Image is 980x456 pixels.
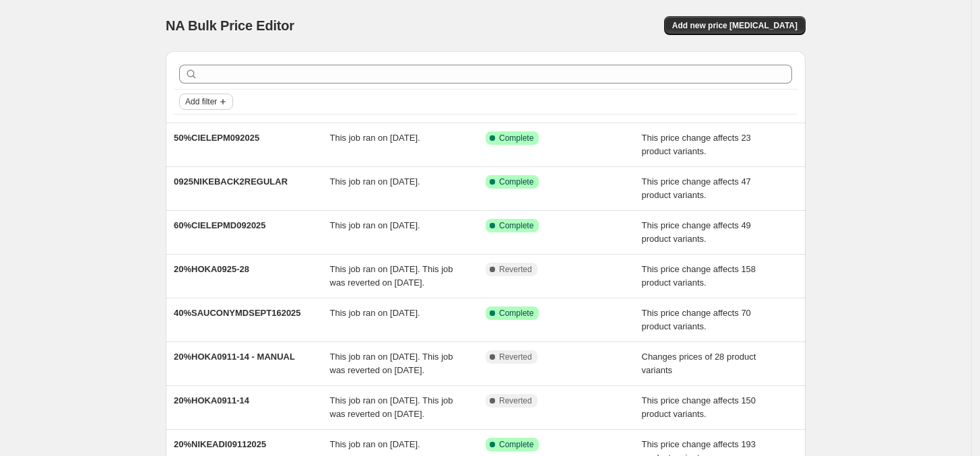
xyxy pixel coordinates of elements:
span: Complete [499,220,533,231]
span: This price change affects 70 product variants. [642,308,751,331]
span: 20%HOKA0925-28 [174,264,249,274]
span: This price change affects 158 product variants. [642,264,756,288]
span: Reverted [499,395,532,406]
span: Changes prices of 28 product variants [642,352,756,375]
span: 0925NIKEBACK2REGULAR [174,176,288,187]
span: Reverted [499,352,532,362]
span: 40%SAUCONYMDSEPT162025 [174,308,301,318]
span: 20%NIKEADI09112025 [174,439,266,449]
span: This job ran on [DATE]. [330,133,420,143]
span: Add new price [MEDICAL_DATA] [672,20,797,31]
span: Complete [499,308,533,319]
span: 20%HOKA0911-14 [174,395,249,405]
span: 50%CIELEPM092025 [174,133,259,143]
span: This job ran on [DATE]. This job was reverted on [DATE]. [330,352,453,375]
span: NA Bulk Price Editor [166,18,294,33]
span: 20%HOKA0911-14 - MANUAL [174,352,295,362]
span: This job ran on [DATE]. [330,220,420,230]
span: This job ran on [DATE]. [330,439,420,449]
span: This price change affects 23 product variants. [642,133,751,156]
span: This job ran on [DATE]. This job was reverted on [DATE]. [330,264,453,288]
span: Complete [499,439,533,450]
span: Complete [499,133,533,143]
span: Add filter [185,96,217,107]
span: This job ran on [DATE]. [330,308,420,318]
span: This job ran on [DATE]. This job was reverted on [DATE]. [330,395,453,419]
button: Add filter [179,94,233,110]
span: Complete [499,176,533,187]
span: This price change affects 49 product variants. [642,220,751,244]
span: This job ran on [DATE]. [330,176,420,187]
span: This price change affects 150 product variants. [642,395,756,419]
span: 60%CIELEPMD092025 [174,220,266,230]
span: This price change affects 47 product variants. [642,176,751,200]
button: Add new price [MEDICAL_DATA] [664,16,806,35]
span: Reverted [499,264,532,275]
